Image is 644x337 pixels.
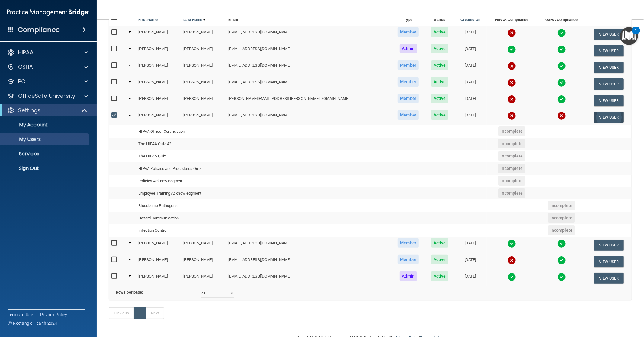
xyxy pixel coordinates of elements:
[398,255,419,264] span: Member
[136,76,181,92] td: [PERSON_NAME]
[226,92,391,109] td: [PERSON_NAME][EMAIL_ADDRESS][PERSON_NAME][DOMAIN_NAME]
[136,59,181,76] td: [PERSON_NAME]
[8,320,57,326] span: Ⓒ Rectangle Health 2024
[7,63,88,71] a: OSHA
[4,151,86,157] p: Services
[146,307,164,319] a: Next
[136,270,181,286] td: [PERSON_NAME]
[508,95,516,103] img: cross.ca9f0e7f.svg
[548,213,575,223] span: Incomplete
[431,94,448,103] span: Active
[7,6,89,18] img: PMB logo
[18,92,75,100] p: OfficeSafe University
[136,125,226,138] td: HIPAA Officer Certification
[508,112,516,120] img: cross.ca9f0e7f.svg
[431,255,448,264] span: Active
[398,238,419,248] span: Member
[508,78,516,87] img: cross.ca9f0e7f.svg
[136,162,226,175] td: HIPAA Policies and Procedures Quiz
[431,271,448,281] span: Active
[136,253,181,270] td: [PERSON_NAME]
[498,139,525,148] span: Incomplete
[594,78,624,90] button: View User
[136,212,226,224] td: Hazard Communication
[431,27,448,37] span: Active
[181,43,226,59] td: [PERSON_NAME]
[548,201,575,210] span: Incomplete
[226,109,391,125] td: [EMAIL_ADDRESS][DOMAIN_NAME]
[498,164,525,173] span: Incomplete
[594,112,624,123] button: View User
[7,92,88,100] a: OfficeSafe University
[557,256,566,265] img: tick.e7d51cea.svg
[181,92,226,109] td: [PERSON_NAME]
[431,44,448,53] span: Active
[18,78,27,85] p: PCI
[498,188,525,198] span: Incomplete
[226,253,391,270] td: [EMAIL_ADDRESS][DOMAIN_NAME]
[226,237,391,253] td: [EMAIL_ADDRESS][DOMAIN_NAME]
[400,44,417,53] span: Admin
[594,95,624,106] button: View User
[7,49,88,56] a: HIPAA
[181,109,226,125] td: [PERSON_NAME]
[181,270,226,286] td: [PERSON_NAME]
[136,109,181,125] td: [PERSON_NAME]
[183,16,206,23] a: Last Name
[4,136,86,142] p: My Users
[508,62,516,70] img: cross.ca9f0e7f.svg
[400,271,417,281] span: Admin
[460,16,480,23] a: Created On
[454,26,487,43] td: [DATE]
[594,62,624,73] button: View User
[557,273,566,281] img: tick.e7d51cea.svg
[454,92,487,109] td: [DATE]
[40,312,67,318] a: Privacy Policy
[398,27,419,37] span: Member
[136,26,181,43] td: [PERSON_NAME]
[181,26,226,43] td: [PERSON_NAME]
[508,273,516,281] img: tick.e7d51cea.svg
[136,237,181,253] td: [PERSON_NAME]
[18,49,34,56] p: HIPAA
[116,290,143,294] b: Rows per page:
[508,240,516,248] img: tick.e7d51cea.svg
[557,240,566,248] img: tick.e7d51cea.svg
[498,176,525,186] span: Incomplete
[557,95,566,103] img: tick.e7d51cea.svg
[226,43,391,59] td: [EMAIL_ADDRESS][DOMAIN_NAME]
[557,45,566,54] img: tick.e7d51cea.svg
[136,187,226,199] td: Employee Training Acknowledgment
[398,60,419,70] span: Member
[508,256,516,265] img: cross.ca9f0e7f.svg
[18,26,60,34] h4: Compliance
[557,62,566,70] img: tick.e7d51cea.svg
[498,126,525,136] span: Incomplete
[181,253,226,270] td: [PERSON_NAME]
[454,109,487,125] td: [DATE]
[454,76,487,92] td: [DATE]
[136,175,226,187] td: Policies Acknowledgment
[18,107,40,114] p: Settings
[454,253,487,270] td: [DATE]
[594,240,624,251] button: View User
[594,273,624,284] button: View User
[454,43,487,59] td: [DATE]
[594,29,624,40] button: View User
[594,256,624,267] button: View User
[548,225,575,235] span: Incomplete
[8,312,33,318] a: Terms of Use
[557,112,566,120] img: cross.ca9f0e7f.svg
[136,43,181,59] td: [PERSON_NAME]
[454,270,487,286] td: [DATE]
[398,94,419,103] span: Member
[454,59,487,76] td: [DATE]
[557,78,566,87] img: tick.e7d51cea.svg
[181,237,226,253] td: [PERSON_NAME]
[620,27,638,45] button: Open Resource Center, 1 new notification
[136,92,181,109] td: [PERSON_NAME]
[4,165,86,171] p: Sign Out
[181,59,226,76] td: [PERSON_NAME]
[431,238,448,248] span: Active
[18,63,33,71] p: OSHA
